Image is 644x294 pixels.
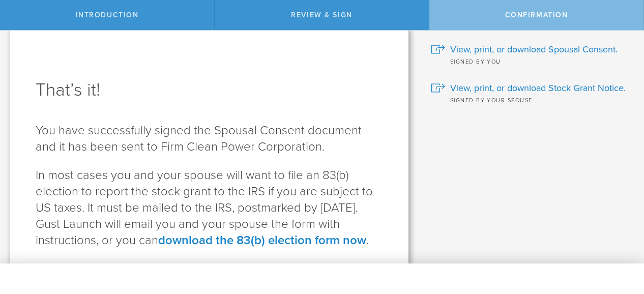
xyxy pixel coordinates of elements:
h1: That’s it! [36,78,383,102]
span: Introduction [76,11,139,19]
p: In most cases you and your spouse will want to file an 83(b) election to report the stock grant t... [36,167,383,249]
span: View, print, or download Stock Grant Notice. [450,81,626,95]
div: Signed by you [431,56,629,66]
p: You have successfully signed the Spousal Consent document and it has been sent to Firm Clean Powe... [36,123,383,155]
p: You can close this browser window at any time [36,261,383,277]
a: download the 83(b) election form now [158,233,366,248]
span: Review & Sign [291,11,353,19]
div: Signed by your spouse [431,95,629,105]
span: View, print, or download Spousal Consent. [450,43,618,56]
span: Confirmation [505,11,568,19]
